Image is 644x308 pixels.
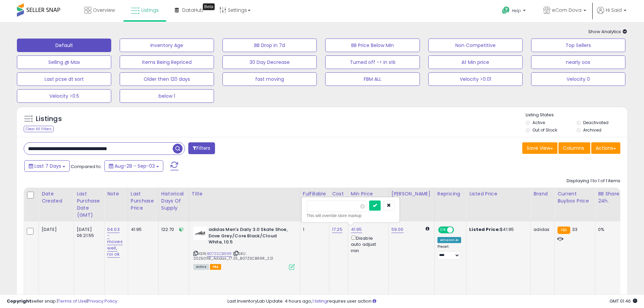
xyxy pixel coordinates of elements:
[161,190,186,212] div: Historical Days Of Supply
[598,190,623,205] div: BB Share 24h.
[222,39,317,52] button: BB Drop in 7d
[437,244,461,260] div: Preset:
[610,298,637,304] span: 2025-09-11 01:46 GMT
[325,55,420,69] button: Turned off -> in stk
[222,72,317,86] button: fast moving
[24,160,70,172] button: Last 7 Days
[558,142,590,154] button: Columns
[192,190,297,197] div: Title
[563,145,584,151] span: Columns
[428,39,523,52] button: Non Competitive
[351,234,383,254] div: Disable auto adjust min
[531,39,625,52] button: Top Sellers
[453,227,464,233] span: OFF
[104,160,163,172] button: Aug-28 - Sep-03
[131,227,153,233] div: 41.95
[131,190,156,212] div: Last Purchase Price
[325,72,420,86] button: FBM ALL
[17,55,111,69] button: Selling @ Max
[588,28,627,35] span: Show Analytics
[312,298,327,304] a: 1 listing
[7,298,117,305] div: seller snap | |
[36,114,62,124] h5: Listings
[303,190,326,205] div: Fulfillable Quantity
[572,226,577,233] span: 33
[428,72,523,86] button: Velocity >0.01
[182,7,204,14] span: DataHub
[557,190,592,205] div: Current Buybox Price
[583,120,609,125] label: Deactivated
[583,127,601,133] label: Archived
[332,226,342,233] a: 17.25
[469,190,528,197] div: Listed Price
[141,7,159,14] span: Listings
[391,190,432,197] div: [PERSON_NAME]
[210,264,221,270] span: FBA
[531,72,625,86] button: Velocity 0
[193,227,207,240] img: 31zIqMxfSIL._SL40_.jpg
[207,251,232,257] a: B07ZSCB99R
[552,7,581,14] span: eCom Dova
[469,227,525,233] div: $41.95
[606,7,622,14] span: Hi Said
[557,227,570,234] small: FBA
[71,163,102,170] span: Compared to:
[222,55,317,69] button: 30 Day Decrease
[531,55,625,69] button: nearly oos
[533,227,549,233] div: adidas
[437,237,461,243] div: Amazon AI
[591,142,620,154] button: Actions
[193,264,209,270] span: All listings currently available for purchase on Amazon
[209,227,291,247] b: adidas Men's Daily 3.0 Skate Shoe, Dove Grey/Core Black/Cloud White, 10.5
[332,190,345,197] div: Cost
[437,190,463,197] div: Repricing
[42,227,69,233] div: [DATE]
[597,7,626,22] a: Hi Said
[428,55,523,69] button: At Min price
[351,190,386,197] div: Min Price
[17,72,111,86] button: Last pcse dt sort
[58,298,87,304] a: Terms of Use
[522,142,557,154] button: Save View
[526,112,627,118] p: Listing States:
[42,190,71,205] div: Date Created
[532,127,557,133] label: Out of Stock
[439,227,447,233] span: ON
[107,226,123,258] a: 04.03 - moves well, roi ok
[391,226,404,233] a: 59.00
[567,178,620,184] div: Displaying 1 to 1 of 1 items
[115,163,155,169] span: Aug-28 - Sep-03
[120,89,214,103] button: below 1
[307,212,395,219] div: This will override store markup
[469,226,500,233] b: Listed Price:
[512,8,521,14] span: Help
[107,190,125,197] div: Note
[598,227,620,233] div: 0%
[351,226,362,233] a: 41.95
[303,227,324,233] div: 1
[497,1,532,22] a: Help
[188,142,215,154] button: Filters
[120,72,214,86] button: Older then 120 days
[502,6,510,15] i: Get Help
[93,7,115,14] span: Overview
[203,3,215,10] div: Tooltip anchor
[24,126,54,132] div: Clear All Filters
[161,227,184,233] div: 122.70
[77,190,101,219] div: Last Purchase Date (GMT)
[228,298,637,305] div: Last InventoryLab Update: 4 hours ago, requires user action.
[325,39,420,52] button: BB Price Below Min
[120,55,214,69] button: Items Being Repriced
[88,298,117,304] a: Privacy Policy
[120,39,214,52] button: Inventory Age
[17,89,111,103] button: Velocity >0.5
[193,227,295,269] div: ASIN:
[17,39,111,52] button: Default
[193,251,273,261] span: | SKU: 20250118_Adidas_17.25_B07ZSCB99R_221
[533,190,552,197] div: Brand
[532,120,545,125] label: Active
[34,163,61,169] span: Last 7 Days
[7,298,31,304] strong: Copyright
[77,227,99,239] div: [DATE] 06:21:55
